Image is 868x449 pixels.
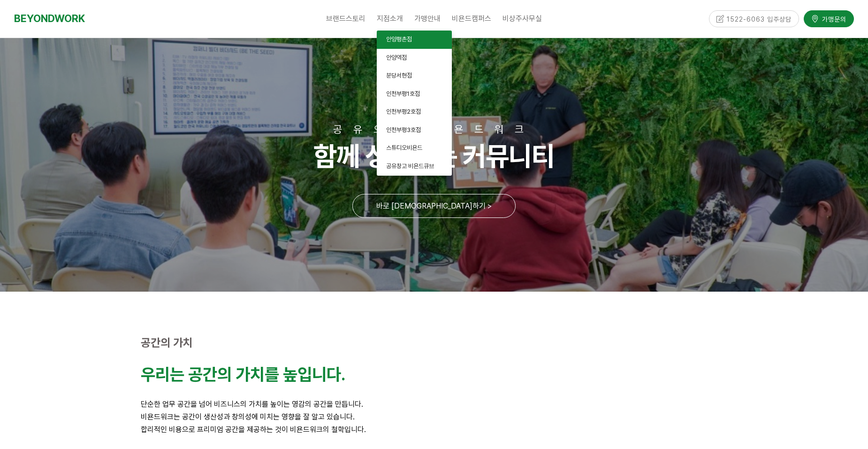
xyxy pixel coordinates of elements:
span: 안양평촌점 [386,36,412,43]
a: 인천부평1호점 [377,85,452,103]
span: 공유창고 비욘드큐브 [386,163,434,170]
a: 가맹문의 [804,10,854,27]
a: BEYONDWORK [14,10,85,27]
span: 인천부평3호점 [386,126,421,133]
strong: 공간의 가치 [141,336,193,349]
span: 안양역점 [386,54,407,61]
strong: 우리는 공간의 가치를 높입니다. [141,364,345,385]
p: 비욘드워크는 공간이 생산성과 창의성에 미치는 영향을 잘 알고 있습니다. [141,410,727,423]
span: 지점소개 [377,14,403,23]
a: 안양역점 [377,49,452,67]
a: 공유창고 비욘드큐브 [377,157,452,176]
a: 지점소개 [371,7,409,31]
a: 스튜디오비욘드 [377,139,452,157]
span: 분당서현점 [386,72,412,79]
a: 브랜드스토리 [320,7,371,31]
span: 비상주사무실 [503,14,542,23]
a: 안양평촌점 [377,31,452,49]
a: 비욘드캠퍼스 [446,7,497,31]
span: 비욘드캠퍼스 [452,14,491,23]
a: 분당서현점 [377,67,452,85]
a: 인천부평3호점 [377,121,452,139]
span: 가맹문의 [819,14,846,23]
span: 스튜디오비욘드 [386,144,422,151]
a: 인천부평2호점 [377,103,452,121]
a: 가맹안내 [409,7,446,31]
span: 인천부평1호점 [386,90,420,97]
p: 단순한 업무 공간을 넘어 비즈니스의 가치를 높이는 영감의 공간을 만듭니다. [141,398,727,410]
span: 브랜드스토리 [326,14,365,23]
p: 합리적인 비용으로 프리미엄 공간을 제공하는 것이 비욘드워크의 철학입니다. [141,423,727,436]
span: 가맹안내 [414,14,441,23]
span: 인천부평2호점 [386,108,421,115]
a: 비상주사무실 [497,7,548,31]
